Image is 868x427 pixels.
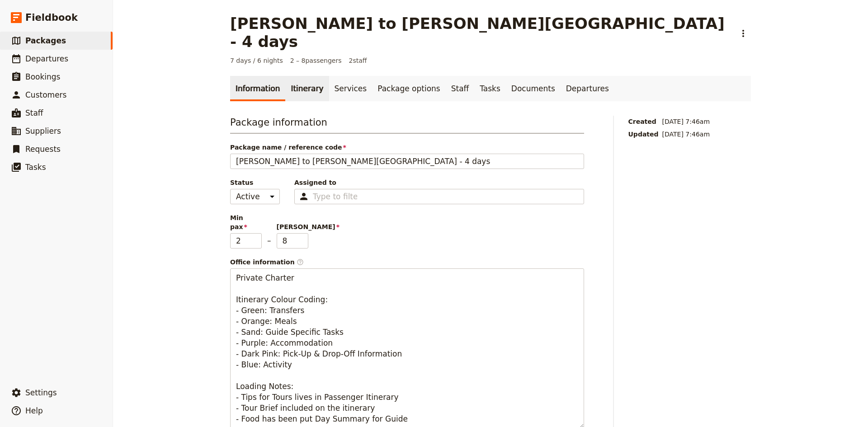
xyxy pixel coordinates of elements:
[230,178,280,187] span: Status
[267,235,271,249] span: –
[25,36,66,45] span: Packages
[372,76,445,101] a: Package options
[349,56,367,65] span: 2 staff
[25,11,78,24] span: Fieldbook
[662,130,710,139] span: [DATE] 7:46am
[329,76,373,101] a: Services
[230,14,730,51] h1: [PERSON_NAME] to [PERSON_NAME][GEOGRAPHIC_DATA] - 4 days
[230,233,262,249] input: Min pax
[294,178,584,187] span: Assigned to
[25,127,61,136] span: Suppliers
[25,72,60,81] span: Bookings
[628,130,659,139] span: Updated
[297,258,304,266] span: ​
[25,54,68,63] span: Departures
[230,56,283,65] span: 7 days / 6 nights
[506,76,561,101] a: Documents
[561,76,614,101] a: Departures
[25,388,57,397] span: Settings
[25,163,46,172] span: Tasks
[230,213,262,231] span: Min pax
[25,108,43,117] span: Staff
[230,258,584,267] span: Office information
[25,145,61,154] span: Requests
[277,233,308,249] input: [PERSON_NAME]
[662,117,710,126] span: [DATE] 7:46am
[230,154,584,169] input: Package name / reference code
[230,143,584,152] span: Package name / reference code
[628,117,659,126] span: Created
[290,56,342,65] span: 2 – 8 passengers
[230,76,285,101] a: Information
[230,116,584,134] h3: Package information
[736,26,751,41] button: Actions
[230,189,280,204] select: Status
[25,406,43,415] span: Help
[474,76,506,101] a: Tasks
[277,222,308,231] span: [PERSON_NAME]
[313,191,357,202] input: Assigned to
[285,76,329,101] a: Itinerary
[446,76,475,101] a: Staff
[25,90,66,99] span: Customers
